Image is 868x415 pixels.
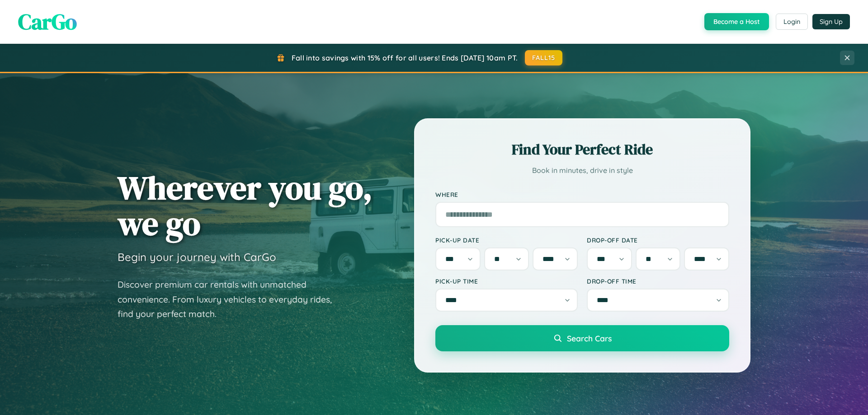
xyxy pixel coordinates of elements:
h3: Begin your journey with CarGo [118,250,276,264]
p: Discover premium car rentals with unmatched convenience. From luxury vehicles to everyday rides, ... [118,277,344,322]
h2: Find Your Perfect Ride [435,140,729,159]
h1: Wherever you go, we go [118,170,373,241]
button: FALL15 [525,50,563,65]
label: Where [435,191,729,198]
button: Sign Up [812,14,850,29]
label: Pick-up Time [435,277,578,285]
label: Drop-off Date [587,236,729,244]
p: Book in minutes, drive in style [435,164,729,177]
span: CarGo [18,7,77,37]
span: Search Cars [567,333,612,343]
button: Become a Host [704,13,769,30]
button: Login [776,14,808,30]
label: Pick-up Date [435,236,578,244]
span: Fall into savings with 15% off for all users! Ends [DATE] 10am PT. [292,53,518,62]
label: Drop-off Time [587,277,729,285]
button: Search Cars [435,325,729,351]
